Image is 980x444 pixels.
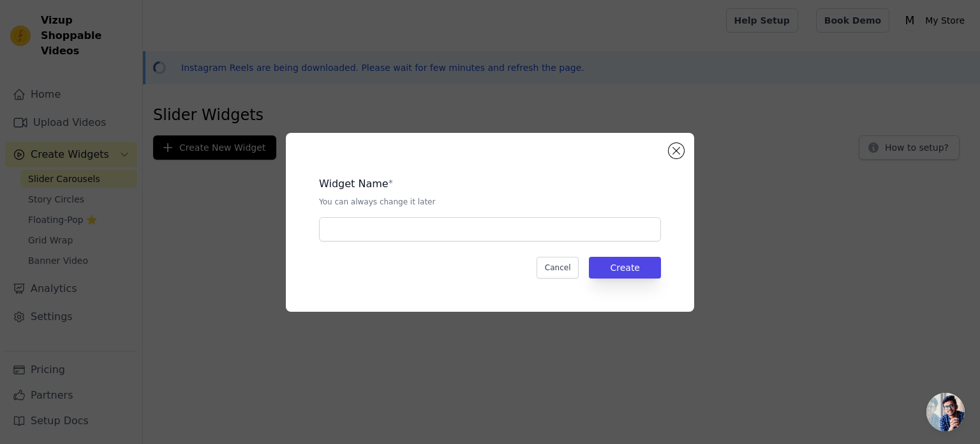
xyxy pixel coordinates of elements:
[926,393,965,431] div: Open chat
[589,257,661,279] button: Create
[669,143,684,158] button: Close modal
[319,197,661,207] p: You can always change it later
[319,176,389,192] legend: Widget Name
[537,257,579,279] button: Cancel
